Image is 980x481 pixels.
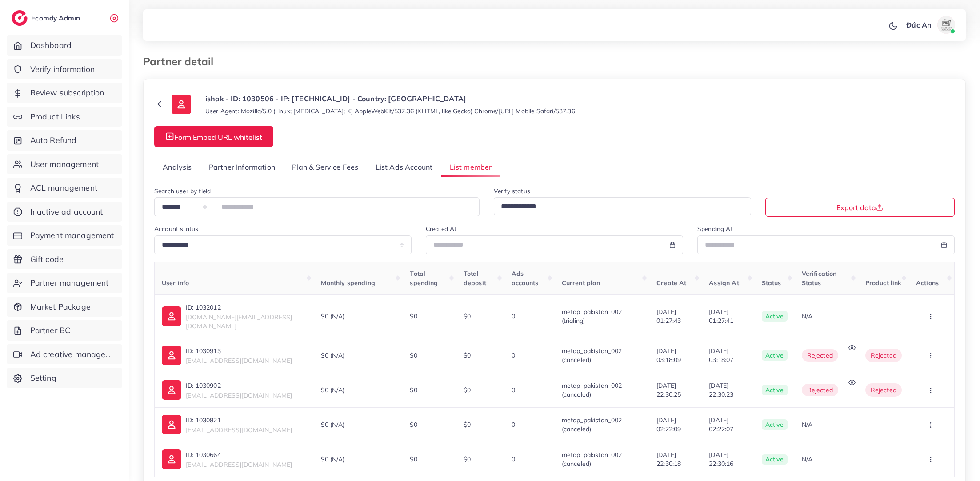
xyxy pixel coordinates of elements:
span: active [762,419,788,430]
a: Inactive ad account [7,202,122,222]
span: ACL management [30,182,97,194]
span: Product link [865,279,902,287]
span: User management [30,159,99,170]
span: rejected [802,349,838,362]
span: [DATE] 22:30:18 [656,450,695,469]
span: $0 (N/A) [321,351,344,360]
h3: Partner detail [143,55,220,68]
a: List Ads Account [367,158,441,177]
img: avatar [937,16,955,34]
a: Plan & Service Fees [284,158,367,177]
span: $0 [410,455,417,463]
span: Actions [916,279,939,287]
span: Gift code [30,254,64,265]
span: 0 [512,386,515,394]
span: $0 [464,455,471,463]
span: [EMAIL_ADDRESS][DOMAIN_NAME] [186,426,292,434]
span: [DATE] 22:30:23 [709,381,747,399]
span: active [762,385,788,395]
span: active [762,350,788,361]
span: Create At [656,279,686,287]
span: $0 [410,421,417,429]
span: User info [162,279,189,287]
a: Review subscription [7,83,122,103]
span: [DATE] 01:27:41 [709,307,747,326]
a: Gift code [7,249,122,270]
img: ic-user-info.36bf1079.svg [162,306,181,326]
span: [DATE] 02:22:07 [709,416,747,434]
span: $0 (N/A) [321,386,344,394]
label: Search user by field [154,187,211,195]
label: Spending At [697,224,733,233]
span: $0 [464,421,471,429]
span: Market Package [30,301,91,313]
a: List member [441,158,500,177]
span: Product Links [30,111,80,123]
span: [EMAIL_ADDRESS][DOMAIN_NAME] [186,357,292,365]
span: metap_pakistan_002 (canceled) [562,382,622,398]
span: [EMAIL_ADDRESS][DOMAIN_NAME] [186,461,292,469]
span: Status [762,279,781,287]
span: Review subscription [30,87,104,99]
span: Current plan [562,279,600,287]
a: Partner management [7,273,122,293]
span: active [762,311,788,322]
span: Ads accounts [512,270,538,286]
span: Auto Refund [30,135,77,146]
span: [EMAIL_ADDRESS][DOMAIN_NAME] [186,391,292,399]
span: Inactive ad account [30,206,103,218]
a: Dashboard [7,35,122,56]
span: $0 [410,351,417,359]
span: Ad creative management [30,349,116,360]
span: Assign At [709,279,739,287]
span: $0 [410,312,417,320]
span: [DOMAIN_NAME][EMAIL_ADDRESS][DOMAIN_NAME] [186,313,292,330]
img: ic-user-info.36bf1079.svg [172,95,191,114]
div: Search for option [494,197,751,215]
span: 0 [512,312,515,320]
span: active [762,454,788,465]
p: ID: 1030902 [186,380,292,391]
span: Partner BC [30,325,71,336]
p: ID: 1032012 [186,302,307,313]
img: logo [12,10,28,26]
a: Product Links [7,107,122,127]
small: User Agent: Mozilla/5.0 (Linux; [MEDICAL_DATA]; K) AppleWebKit/537.36 (KHTML, like Gecko) Chrome/... [205,107,575,115]
span: $0 (N/A) [321,312,344,321]
span: metap_pakistan_002 (trialing) [562,308,622,325]
span: Monthly spending [321,279,375,287]
span: N/A [802,455,812,463]
span: $0 [410,386,417,394]
span: metap_pakistan_002 (canceled) [562,416,622,433]
p: ID: 1030664 [186,449,292,460]
h2: Ecomdy Admin [31,14,82,22]
p: ID: 1030821 [186,415,292,425]
a: logoEcomdy Admin [12,10,82,26]
span: 0 [512,455,515,463]
button: Form Embed URL whitelist [154,126,273,147]
span: metap_pakistan_002 (canceled) [562,451,622,468]
span: metap_pakistan_002 (canceled) [562,347,622,364]
span: rejected [802,384,838,396]
a: Ad creative management [7,344,122,365]
span: Dashboard [30,40,72,51]
span: 0 [512,421,515,429]
label: Created At [426,224,457,233]
a: Verify information [7,59,122,80]
a: Analysis [154,158,200,177]
span: [DATE] 03:18:09 [656,346,695,365]
span: Total deposit [464,270,486,286]
label: Account status [154,224,198,233]
p: ID: 1030913 [186,346,292,356]
a: Payment management [7,225,122,246]
span: [DATE] 02:22:09 [656,416,695,434]
span: Verify information [30,64,95,75]
a: Partner BC [7,320,122,341]
span: $0 (N/A) [321,420,344,429]
span: $0 (N/A) [321,455,344,464]
span: [DATE] 22:30:16 [709,450,747,469]
span: Rejected [871,386,896,394]
img: ic-user-info.36bf1079.svg [162,449,181,469]
label: Verify status [494,187,530,195]
span: [DATE] 03:18:07 [709,346,747,365]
